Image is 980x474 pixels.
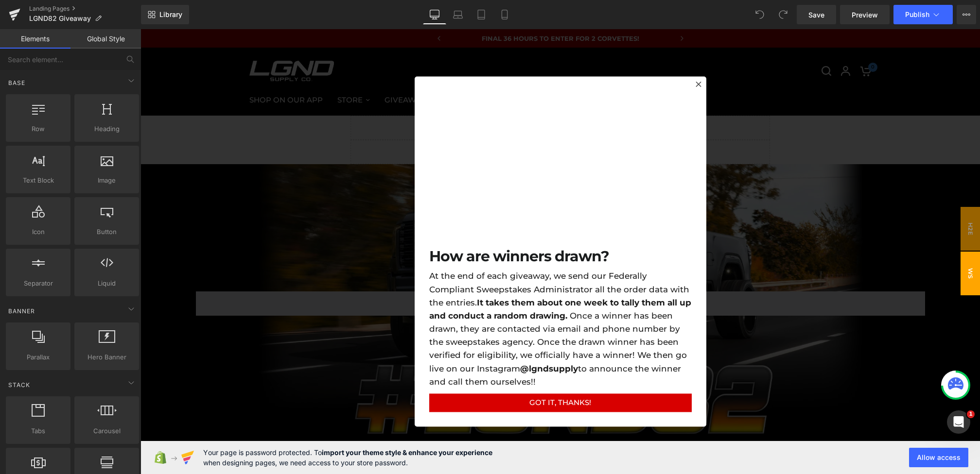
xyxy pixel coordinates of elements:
span: Banner [7,306,36,316]
a: New Library [141,5,189,24]
a: Tablet [470,5,493,24]
span: 1 [967,410,975,418]
span: GOT IT, THANKS! [389,368,451,380]
span: Save [808,10,824,20]
a: Global Style [70,29,141,49]
span: Publish [905,11,929,18]
span: Row [9,124,68,134]
a: Laptop [446,5,470,24]
span: Image [77,175,136,186]
button: Publish [893,5,953,24]
span: Parallax [9,352,68,362]
span: Text Block [9,175,68,186]
button: Redo [773,5,793,24]
span: Separator [9,278,68,288]
a: Preview [840,5,890,24]
span: Stack [7,380,31,389]
span: Preview [852,10,878,20]
span: Tabs [9,426,68,436]
span: Hero Banner [77,352,136,362]
button: Allow access [909,448,968,467]
span: WS [820,222,840,266]
span: LGND82 Giveaway [29,15,91,22]
a: Desktop [423,5,446,24]
img: App logo [737,418,749,429]
a: Landing Pages [29,5,141,13]
div: Show QR code to download mobile app [730,412,830,435]
span: Heading [77,124,136,134]
strong: @lgndsupply [380,335,437,344]
div: GET OUR FREE APP! [753,418,822,429]
p: At the end of each giveaway, we send our Federally Compliant Sweepstakes Administrator all the or... [289,241,551,360]
strong: import your theme style & enhance your experience [322,448,492,457]
button: Undo [750,5,770,24]
span: Icon [9,227,68,237]
span: Once a winner has been drawn, they are contacted via email and phone number by the sweepstakes ag... [289,282,546,357]
span: Base [7,78,26,87]
span: H2E [820,178,840,221]
h1: How are winners drawn? [289,219,551,236]
a: Mobile [493,5,516,24]
iframe: Intercom live chat [947,410,970,434]
button: More [957,5,976,24]
span: Liquid [77,278,136,288]
span: Library [159,10,182,19]
span: Your page is password protected. To when designing pages, we need access to your store password. [203,447,492,468]
span: Carousel [77,426,136,436]
span: Button [77,227,136,237]
strong: It takes them about one week to tally them all up and conduct a random drawing. [289,269,551,291]
a: GOT IT, THANKS! [289,365,551,383]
